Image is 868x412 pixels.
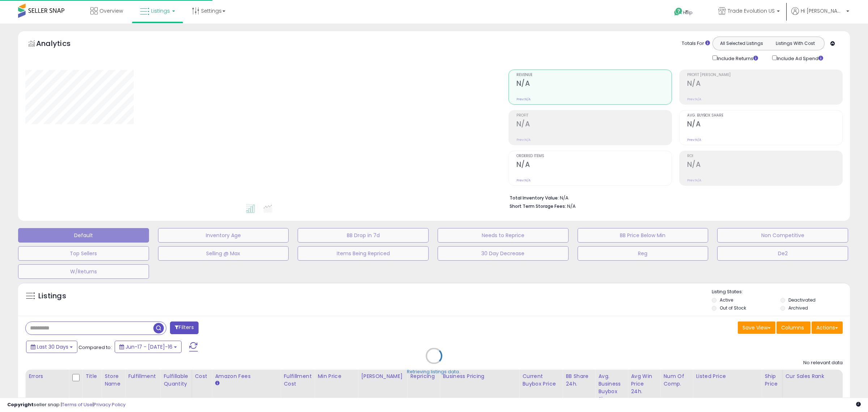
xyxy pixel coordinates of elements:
[438,246,569,261] button: 30 Day Decrease
[728,7,775,14] span: Trade Evolution US
[578,228,709,243] button: BB Price Below Min
[510,203,566,209] b: Short Term Storage Fees:
[516,73,672,77] span: Revenue
[36,38,85,50] h5: Analytics
[516,160,672,170] h2: N/A
[516,79,672,89] h2: N/A
[298,246,429,261] button: Items Being Repriced
[516,97,531,101] small: Prev: N/A
[687,97,701,101] small: Prev: N/A
[158,228,289,243] button: Inventory Age
[578,246,709,261] button: Reg
[18,228,149,243] button: Default
[791,7,849,24] a: Hi [PERSON_NAME]
[516,138,531,142] small: Prev: N/A
[7,401,34,408] strong: Copyright
[687,114,842,118] span: Avg. Buybox Share
[687,73,842,77] span: Profit [PERSON_NAME]
[668,2,707,24] a: Help
[715,39,769,48] button: All Selected Listings
[683,9,693,16] span: Help
[298,228,429,243] button: BB Drop in 7d
[717,228,848,243] button: Non Competitive
[687,178,701,182] small: Prev: N/A
[510,195,559,201] b: Total Inventory Value:
[567,203,576,210] span: N/A
[516,114,672,118] span: Profit
[687,120,842,130] h2: N/A
[158,246,289,261] button: Selling @ Max
[151,7,170,14] span: Listings
[767,54,835,62] div: Include Ad Spend
[707,54,767,62] div: Include Returns
[18,264,149,279] button: W/Returns
[687,154,842,158] span: ROI
[682,40,710,47] div: Totals For
[717,246,848,261] button: De2
[768,39,822,48] button: Listings With Cost
[18,246,149,261] button: Top Sellers
[687,138,701,142] small: Prev: N/A
[674,7,683,16] i: Get Help
[687,79,842,89] h2: N/A
[7,402,125,408] div: seller snap | |
[516,178,531,182] small: Prev: N/A
[99,7,123,14] span: Overview
[438,228,569,243] button: Needs to Reprice
[516,120,672,130] h2: N/A
[801,7,844,14] span: Hi [PERSON_NAME]
[516,154,672,158] span: Ordered Items
[407,369,461,375] div: Retrieving listings data..
[510,193,837,202] li: N/A
[687,160,842,170] h2: N/A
